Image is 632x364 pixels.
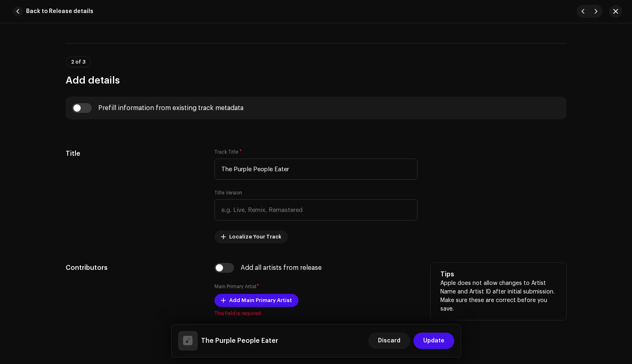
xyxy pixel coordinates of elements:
[214,310,418,317] span: This field is required.
[378,333,400,349] span: Discard
[201,336,278,346] h5: The Purple People Eater
[214,149,242,155] label: Track Title
[440,269,557,279] h5: Tips
[66,149,201,159] h5: Title
[214,284,256,289] small: Main Primary Artist
[413,333,454,349] button: Update
[214,230,288,243] button: Localize Your Track
[214,190,242,196] label: Title Version
[66,263,201,273] h5: Contributors
[423,333,444,349] span: Update
[229,229,281,245] span: Localize Your Track
[214,159,418,180] input: Enter the name of the track
[66,74,566,87] h3: Add details
[241,265,322,271] div: Add all artists from release
[98,105,243,111] div: Prefill information from existing track metadata
[229,292,292,309] span: Add Main Primary Artist
[214,199,418,221] input: e.g. Live, Remix, Remastered
[214,294,298,307] button: Add Main Primary Artist
[440,279,557,313] p: Apple does not allow changes to Artist Name and Artist ID after initial submission. Make sure the...
[368,333,410,349] button: Discard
